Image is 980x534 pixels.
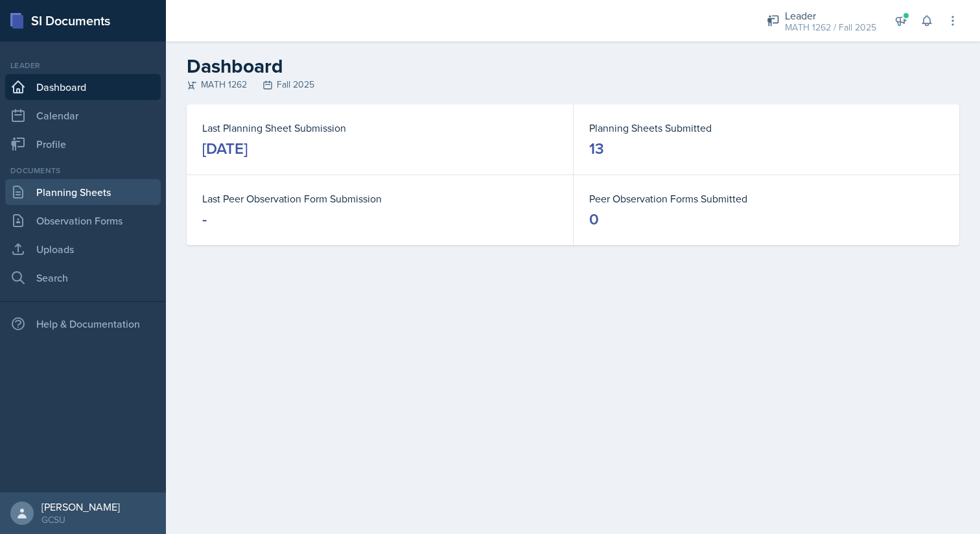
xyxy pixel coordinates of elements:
[202,191,557,206] dt: Last Peer Observation Form Submission
[187,55,959,78] h2: Dashboard
[5,265,161,291] a: Search
[589,138,604,159] div: 13
[41,513,120,526] div: GCSU
[187,78,959,91] div: MATH 1262 Fall 2025
[5,236,161,262] a: Uploads
[5,179,161,205] a: Planning Sheets
[5,131,161,157] a: Profile
[589,209,599,230] div: 0
[5,165,161,176] div: Documents
[202,138,248,159] div: [DATE]
[41,500,120,513] div: [PERSON_NAME]
[589,191,944,206] dt: Peer Observation Forms Submitted
[5,311,161,337] div: Help & Documentation
[785,21,876,34] div: MATH 1262 / Fall 2025
[202,120,557,136] dt: Last Planning Sheet Submission
[5,60,161,71] div: Leader
[5,103,161,128] a: Calendar
[589,120,944,136] dt: Planning Sheets Submitted
[202,209,207,230] div: -
[5,74,161,100] a: Dashboard
[5,208,161,234] a: Observation Forms
[785,8,876,23] div: Leader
